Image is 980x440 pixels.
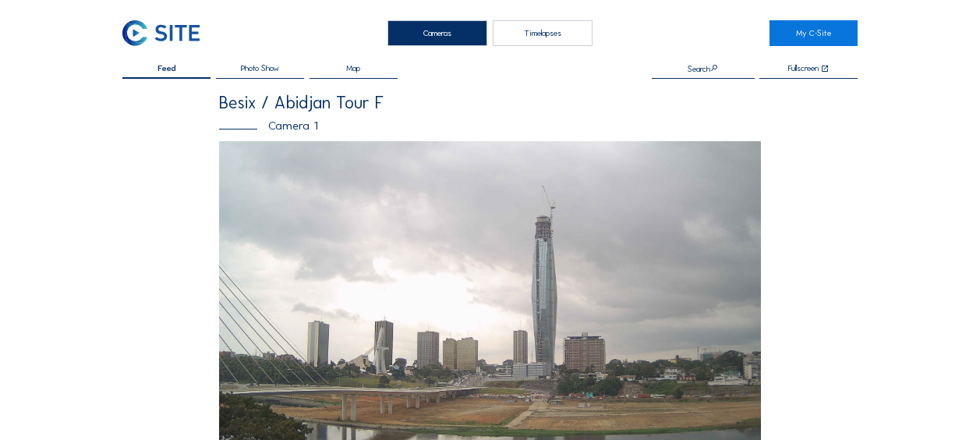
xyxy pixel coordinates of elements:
[241,64,279,73] span: Photo Show
[788,64,819,73] div: Fullscreen
[219,119,761,131] div: Camera 1
[493,20,593,46] div: Timelapses
[769,20,858,46] a: My C-Site
[122,20,211,46] a: C-SITE Logo
[387,20,487,46] div: Cameras
[157,64,176,73] span: Feed
[219,94,761,112] div: Besix / Abidjan Tour F
[122,20,200,46] img: C-SITE Logo
[346,64,360,73] span: Map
